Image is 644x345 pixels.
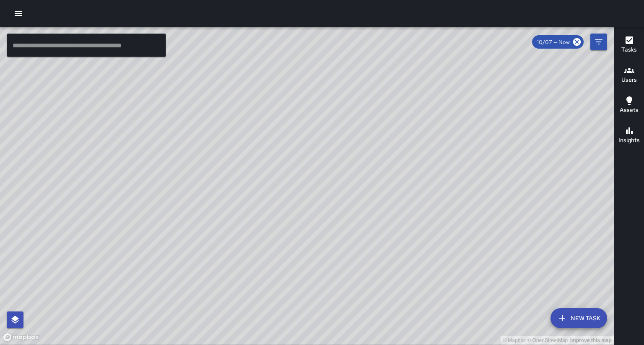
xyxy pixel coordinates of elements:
button: Insights [614,121,644,151]
h6: Assets [620,106,639,115]
span: 10/07 — Now [532,39,575,46]
button: Tasks [614,30,644,60]
div: 10/07 — Now [532,35,584,49]
h6: Tasks [621,45,637,54]
h6: Users [621,75,637,85]
button: New Task [551,308,607,328]
button: Assets [614,91,644,121]
button: Filters [590,34,607,50]
h6: Insights [618,136,640,145]
button: Users [614,60,644,91]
